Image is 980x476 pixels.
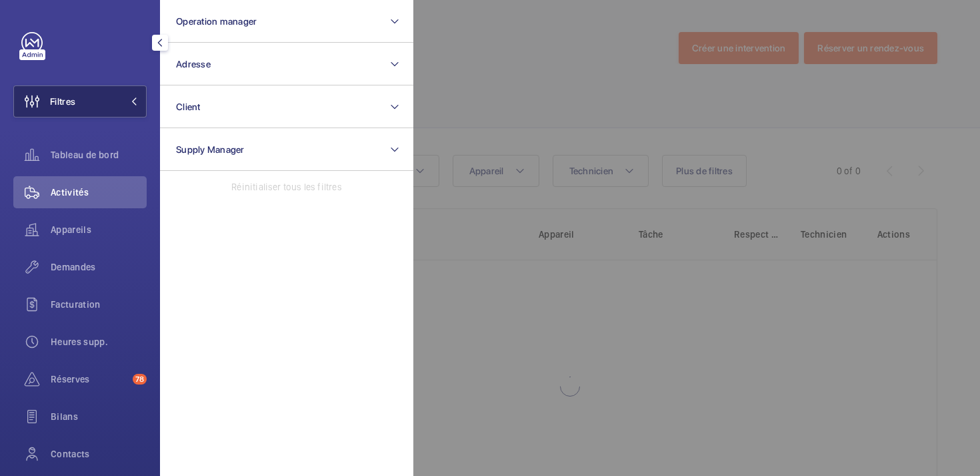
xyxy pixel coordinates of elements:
[50,95,75,108] span: Filtres
[51,373,127,386] span: Réserves
[51,223,147,236] span: Appareils
[133,374,147,385] span: 78
[51,447,147,461] span: Contacts
[51,260,147,274] span: Demandes
[51,186,147,199] span: Activités
[51,335,147,348] span: Heures supp.
[13,85,147,117] button: Filtres
[51,410,147,423] span: Bilans
[51,148,147,162] span: Tableau de bord
[51,298,147,311] span: Facturation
